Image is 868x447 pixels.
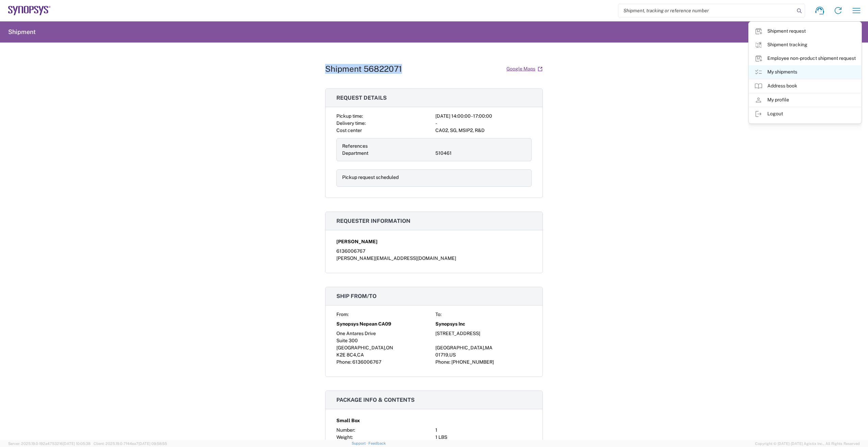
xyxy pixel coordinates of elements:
[63,442,90,446] span: [DATE] 10:05:38
[385,345,386,350] span: ,
[435,427,532,434] div: 1
[336,293,377,299] span: Ship from/to
[336,359,351,365] span: Phone:
[342,175,399,180] span: Pickup request scheduled
[435,127,532,134] div: CA02, SG, MSIP2, R&D
[435,312,441,317] span: To:
[336,337,433,344] div: Suite 300
[386,345,393,350] span: ON
[336,397,415,403] span: Package info & contents
[336,417,360,424] span: Small Box
[336,434,353,440] span: Weight:
[352,441,369,445] a: Support
[352,359,381,365] span: 6136006767
[336,95,387,101] span: Request details
[435,150,526,157] div: 510461
[749,38,861,52] a: Shipment tracking
[749,107,861,121] a: Logout
[336,218,411,224] span: Requester information
[749,52,861,65] a: Employee non-product shipment request
[342,143,368,149] span: References
[336,120,366,126] span: Delivery time:
[336,248,532,255] div: 6136006767
[435,330,532,337] div: [STREET_ADDRESS]
[449,352,456,358] span: US
[356,352,357,358] span: ,
[138,442,167,446] span: [DATE] 09:58:55
[749,24,861,38] a: Shipment request
[435,352,448,358] span: 01719
[336,330,433,337] div: One Antares Drive
[8,28,36,36] h2: Shipment
[336,128,362,133] span: Cost center
[435,359,450,365] span: Phone:
[749,65,861,79] a: My shipments
[336,320,391,328] span: Synopsys Nepean CA09
[94,442,167,446] span: Client: 2025.19.0-7f44ea7
[485,345,493,350] span: MA
[435,120,532,127] div: -
[336,255,532,262] div: [PERSON_NAME][EMAIL_ADDRESS][DOMAIN_NAME]
[336,238,378,245] span: [PERSON_NAME]
[357,352,364,358] span: CA
[325,64,402,74] h1: Shipment 56822071
[8,442,90,446] span: Server: 2025.19.0-192a4753216
[435,434,532,441] div: 1 LBS
[368,441,386,445] a: Feedback
[336,427,355,433] span: Number:
[749,93,861,107] a: My profile
[342,150,433,157] div: Department
[749,79,861,93] a: Address book
[336,113,363,119] span: Pickup time:
[336,352,356,358] span: K2E 8C4
[336,345,385,350] span: [GEOGRAPHIC_DATA]
[451,359,494,365] span: [PHONE_NUMBER]
[755,441,860,447] span: Copyright © [DATE]-[DATE] Agistix Inc., All Rights Reserved
[435,345,484,350] span: [GEOGRAPHIC_DATA]
[336,312,349,317] span: From:
[484,345,485,350] span: ,
[618,4,795,17] input: Shipment, tracking or reference number
[506,63,543,75] a: Google Maps
[435,320,465,328] span: Synopsys Inc
[448,352,449,358] span: ,
[435,113,532,120] div: [DATE] 14:00:00 - 17:00:00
